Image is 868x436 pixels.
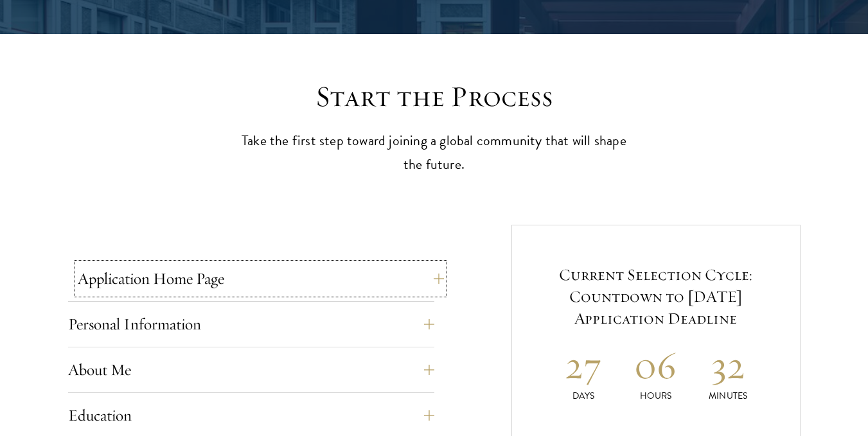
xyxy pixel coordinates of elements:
h2: 32 [692,341,765,389]
button: Application Home Page [78,263,444,294]
button: Personal Information [68,309,434,340]
p: Take the first step toward joining a global community that will shape the future. [235,129,633,177]
button: About Me [68,354,434,385]
h2: Start the Process [235,79,633,115]
p: Hours [619,389,692,403]
button: Education [68,400,434,431]
h2: 27 [547,341,620,389]
p: Minutes [692,389,765,403]
h5: Current Selection Cycle: Countdown to [DATE] Application Deadline [547,264,765,329]
h2: 06 [619,341,692,389]
p: Days [547,389,620,403]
